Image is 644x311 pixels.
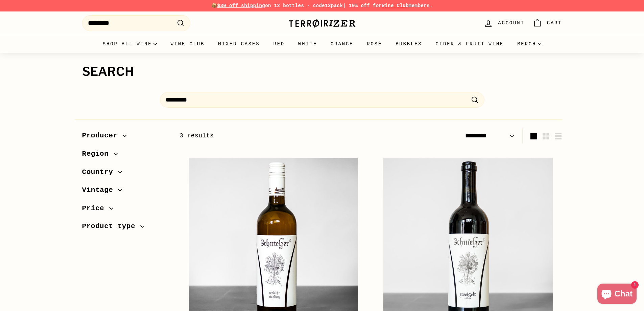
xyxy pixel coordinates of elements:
[382,3,409,8] a: Wine Club
[164,35,211,53] a: Wine Club
[82,221,141,232] span: Product type
[82,203,110,214] span: Price
[82,65,562,79] h1: Search
[325,3,343,8] strong: 12pack
[291,35,324,53] a: White
[498,19,524,27] span: Account
[547,19,562,27] span: Cart
[82,219,169,237] button: Product type
[82,2,562,9] p: 📦 on 12 bottles - code | 10% off for members.
[360,35,389,53] a: Rosé
[82,166,118,178] span: Country
[82,184,118,196] span: Vintage
[429,35,511,53] a: Cider & Fruit Wine
[180,131,371,141] div: 3 results
[529,13,566,33] a: Cart
[82,130,123,141] span: Producer
[510,35,548,53] summary: Merch
[324,35,360,53] a: Orange
[82,148,114,160] span: Region
[69,35,576,53] div: Primary
[211,35,266,53] a: Mixed Cases
[82,183,169,201] button: Vintage
[595,284,639,306] inbox-online-store-chat: Shopify online store chat
[266,35,291,53] a: Red
[389,35,429,53] a: Bubbles
[82,147,169,165] button: Region
[82,201,169,219] button: Price
[82,165,169,183] button: Country
[82,128,169,147] button: Producer
[217,3,265,8] span: $30 off shipping
[96,35,164,53] summary: Shop all wine
[480,13,528,33] a: Account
